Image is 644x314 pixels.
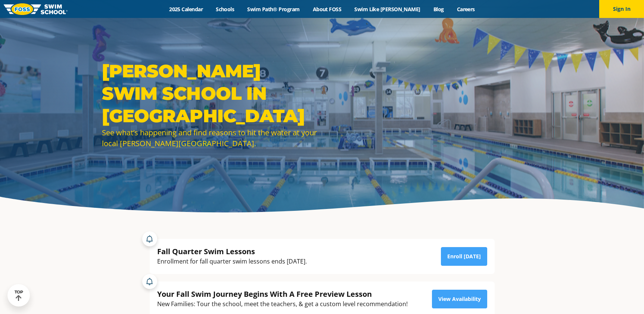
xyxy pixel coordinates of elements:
[209,6,241,13] a: Schools
[441,247,487,266] a: Enroll [DATE]
[15,290,23,301] div: TOP
[157,289,408,299] div: Your Fall Swim Journey Begins With A Free Preview Lesson
[427,6,450,13] a: Blog
[102,127,318,149] div: See what’s happening and find reasons to hit the water at your local [PERSON_NAME][GEOGRAPHIC_DATA].
[241,6,306,13] a: Swim Path® Program
[157,246,307,256] div: Fall Quarter Swim Lessons
[157,299,408,309] div: New Families: Tour the school, meet the teachers, & get a custom level recommendation!
[102,60,318,127] h1: [PERSON_NAME] Swim School in [GEOGRAPHIC_DATA]
[348,6,427,13] a: Swim Like [PERSON_NAME]
[450,6,481,13] a: Careers
[163,6,209,13] a: 2025 Calendar
[306,6,348,13] a: About FOSS
[4,3,68,15] img: FOSS Swim School Logo
[157,256,307,267] div: Enrollment for fall quarter swim lessons ends [DATE].
[432,290,487,308] a: View Availability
